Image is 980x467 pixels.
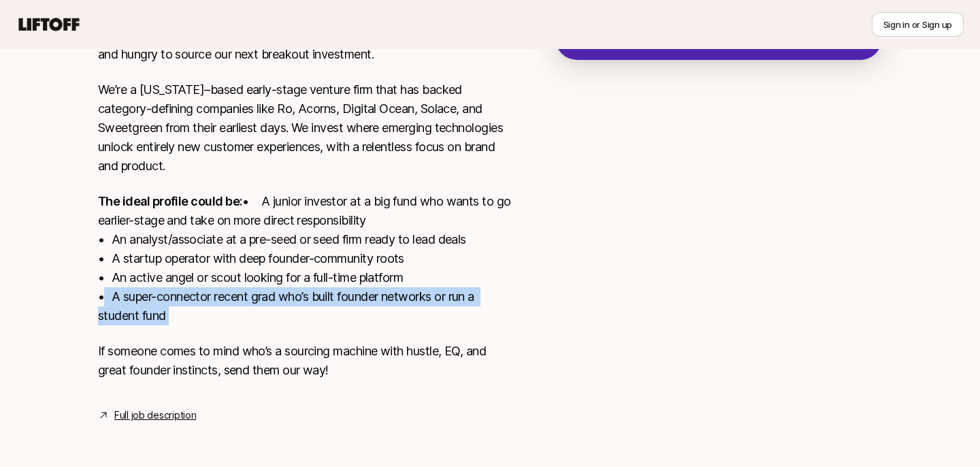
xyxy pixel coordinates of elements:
[114,407,196,423] a: Full job description
[872,12,964,37] button: Sign in or Sign up
[98,192,512,325] p: • A junior investor at a big fund who wants to go earlier-stage and take on more direct responsib...
[98,342,512,380] p: If someone comes to mind who’s a sourcing machine with hustle, EQ, and great founder instincts, s...
[98,80,512,176] p: We’re a [US_STATE]–based early-stage venture firm that has backed category-defining companies lik...
[98,194,242,208] strong: The ideal profile could be:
